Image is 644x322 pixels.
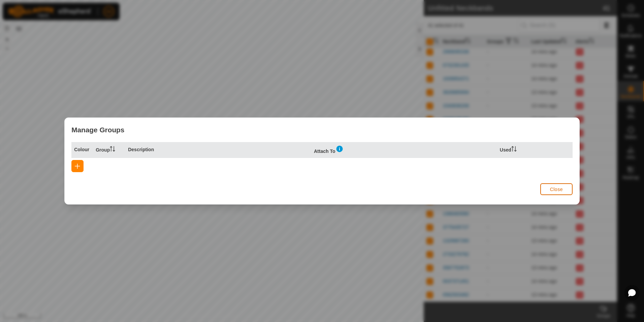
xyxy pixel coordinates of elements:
th: Colour [71,142,93,158]
button: Close [540,183,573,195]
th: Description [125,142,311,158]
th: Attach To [311,142,497,158]
th: Group [93,142,125,158]
div: Manage Groups [65,118,579,142]
span: Close [550,187,563,192]
img: information [335,145,344,153]
th: Used [497,142,529,158]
